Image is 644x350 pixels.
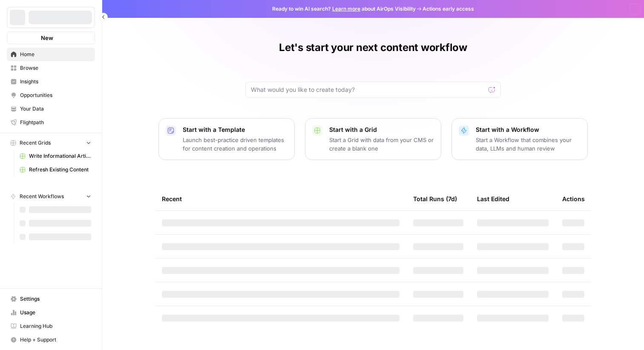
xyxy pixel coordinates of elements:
[20,336,91,344] span: Help + Support
[20,139,51,147] span: Recent Grids
[7,88,95,102] a: Opportunities
[16,149,95,163] a: Write Informational Article
[20,105,91,113] span: Your Data
[162,187,400,211] div: Recent
[7,75,95,88] a: Insights
[272,5,416,13] span: Ready to win AI search? about AirOps Visibility
[158,118,295,160] button: Start with a TemplateLaunch best-practice driven templates for content creation and operations
[305,118,441,160] button: Start with a GridStart a Grid with data from your CMS or create a blank one
[7,48,95,61] a: Home
[7,292,95,306] a: Settings
[7,116,95,129] a: Flightpath
[476,125,581,134] p: Start with a Workflow
[329,136,434,153] p: Start a Grid with data from your CMS or create a blank one
[20,51,91,58] span: Home
[329,125,434,134] p: Start with a Grid
[7,102,95,116] a: Your Data
[7,306,95,319] a: Usage
[29,152,91,160] span: Write Informational Article
[183,125,287,134] p: Start with a Template
[7,61,95,75] a: Browse
[20,119,91,126] span: Flightpath
[423,5,474,13] span: Actions early access
[251,85,485,94] input: What would you like to create today?
[20,322,91,330] span: Learning Hub
[279,41,467,54] h1: Let's start your next content workflow
[41,34,53,42] span: New
[7,333,95,347] button: Help + Support
[20,309,91,316] span: Usage
[20,64,91,72] span: Browse
[562,187,585,211] div: Actions
[20,78,91,85] span: Insights
[20,295,91,303] span: Settings
[20,91,91,99] span: Opportunities
[183,136,287,153] p: Launch best-practice driven templates for content creation and operations
[29,166,91,174] span: Refresh Existing Content
[7,319,95,333] a: Learning Hub
[476,136,581,153] p: Start a Workflow that combines your data, LLMs and human review
[451,118,588,160] button: Start with a WorkflowStart a Workflow that combines your data, LLMs and human review
[7,31,95,44] button: New
[413,187,457,211] div: Total Runs (7d)
[20,193,64,200] span: Recent Workflows
[332,6,360,12] a: Learn more
[7,190,95,203] button: Recent Workflows
[477,187,509,211] div: Last Edited
[16,163,95,176] a: Refresh Existing Content
[7,137,95,149] button: Recent Grids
